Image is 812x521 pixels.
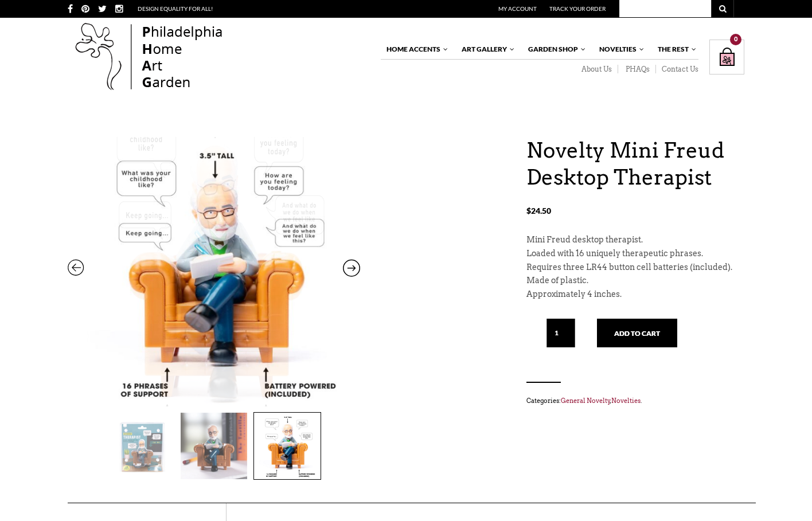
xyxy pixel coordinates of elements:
p: Loaded with 16 uniquely therapeutic phrases. [526,247,744,261]
p: Made of plastic. [526,274,744,288]
a: Novelties [611,397,641,405]
p: Requires three LR44 button cell batteries (included). [526,261,744,275]
h1: Novelty Mini Freud Desktop Therapist [526,137,744,191]
input: Qty [546,319,575,347]
a: Track Your Order [549,5,606,12]
p: Mini Freud desktop therapist. [526,233,744,247]
a: Novelties [594,40,645,59]
a: Art Gallery [456,40,516,59]
span: Categories: , . [526,394,744,407]
p: Approximately 4 inches. [526,288,744,301]
div: 0 [730,34,741,45]
a: Home Accents [381,40,449,59]
a: My Account [498,5,537,12]
a: Garden Shop [522,40,587,59]
a: About Us [574,65,618,74]
img: NP72757_thePHAGshop_Freud-Desktop-Therapist-Detail.jpg [68,80,360,459]
a: General Novelty [561,397,610,405]
bdi: 24.50 [526,206,551,216]
a: Contact Us [656,65,698,74]
button: Add to cart [597,319,677,347]
a: PHAQs [618,65,656,74]
span: $ [526,206,531,216]
a: The Rest [652,40,697,59]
